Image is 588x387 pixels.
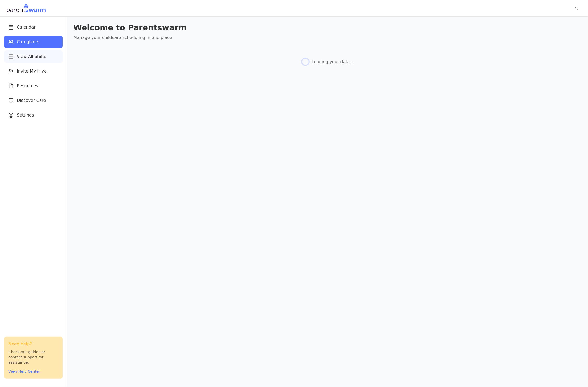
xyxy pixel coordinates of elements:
[8,349,58,365] p: Check our guides or contact support for assistance.
[17,53,46,60] span: View All Shifts
[17,97,46,104] span: Discover Care
[4,94,63,107] button: Discover Care
[6,3,46,14] img: Parentswarm Logo
[8,341,58,347] h3: Need help?
[17,39,39,45] span: Caregivers
[4,109,63,121] button: Settings
[312,59,354,65] span: Loading your data...
[17,24,36,30] span: Calendar
[4,65,63,78] button: Invite My Hive
[4,21,63,34] button: Calendar
[8,369,40,374] button: View Help Center
[4,80,63,92] button: Resources
[73,35,582,41] p: Manage your childcare scheduling in one place
[17,112,34,118] span: Settings
[73,23,582,32] h1: Welcome to Parentswarm
[4,50,63,63] button: View All Shifts
[17,83,38,89] span: Resources
[17,68,47,74] span: Invite My Hive
[4,36,63,48] button: Caregivers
